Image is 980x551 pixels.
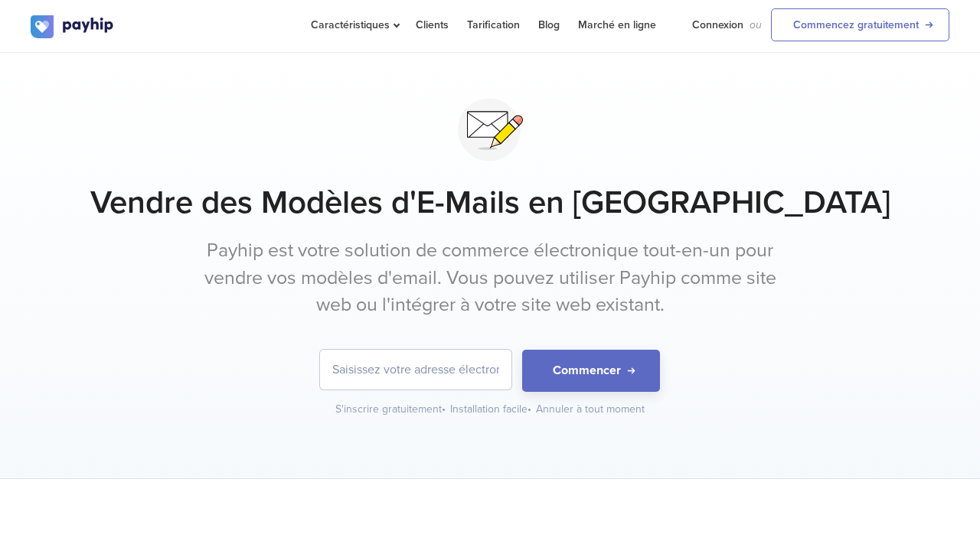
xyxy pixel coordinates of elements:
[335,402,447,417] div: S'inscrire gratuitement
[522,350,660,392] button: Commencer
[31,184,949,222] h1: Vendre des Modèles d'E-Mails en [GEOGRAPHIC_DATA]
[450,402,533,417] div: Installation facile
[452,91,529,168] img: svg+xml;utf8,%3Csvg%20viewBox%3D%220%200%20100%20100%22%20xmlns%3D%22http%3A%2F%2Fwww.w3.org%2F20...
[320,350,511,390] input: Saisissez votre adresse électronique
[528,403,531,416] span: •
[536,402,645,417] div: Annuler à tout moment
[31,15,115,38] img: logo.svg
[203,237,777,319] p: Payhip est votre solution de commerce électronique tout-en-un pour vendre vos modèles d'email. Vo...
[442,403,446,416] span: •
[311,18,397,31] span: Caractéristiques
[771,8,949,41] a: Commencez gratuitement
